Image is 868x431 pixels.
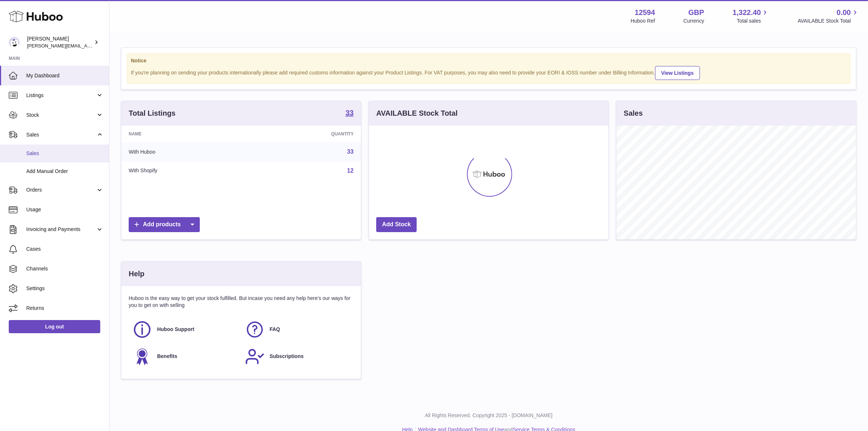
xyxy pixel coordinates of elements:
[129,295,354,309] p: Huboo is the easy way to get your stock fulfilled. But incase you need any help here's our ways f...
[245,320,350,339] a: FAQ
[157,353,177,360] span: Benefits
[115,412,862,419] p: All Rights Reserved. Copyright 2025 - [DOMAIN_NAME]
[733,8,761,18] span: 1,322.40
[26,186,96,193] span: Orders
[688,8,704,18] strong: GBP
[837,8,851,18] span: 0.00
[635,8,655,18] strong: 12594
[132,347,238,366] a: Benefits
[9,37,20,48] img: owen@wearemakewaves.com
[121,161,250,180] td: With Shopify
[26,168,104,175] span: Add Manual Order
[250,126,361,142] th: Quantity
[26,72,104,79] span: My Dashboard
[131,57,846,64] strong: Notice
[245,347,350,366] a: Subscriptions
[27,43,146,49] span: [PERSON_NAME][EMAIL_ADDRESS][DOMAIN_NAME]
[9,320,100,333] a: Log out
[347,168,354,174] a: 12
[270,326,280,333] span: FAQ
[346,109,354,118] a: 33
[376,217,417,232] a: Add Stock
[624,108,643,118] h3: Sales
[26,265,104,272] span: Channels
[26,206,104,213] span: Usage
[655,66,700,80] a: View Listings
[376,108,458,118] h3: AVAILABLE Stock Total
[129,269,144,279] h3: Help
[121,142,250,161] td: With Huboo
[798,18,859,24] span: AVAILABLE Stock Total
[131,65,846,80] div: If you're planning on sending your products internationally please add required customs informati...
[132,320,238,339] a: Huboo Support
[737,18,769,24] span: Total sales
[26,305,104,312] span: Returns
[26,92,96,99] span: Listings
[684,18,704,24] div: Currency
[26,285,104,292] span: Settings
[27,35,93,49] div: [PERSON_NAME]
[121,126,250,142] th: Name
[26,131,96,138] span: Sales
[270,353,304,360] span: Subscriptions
[129,108,176,118] h3: Total Listings
[631,18,655,24] div: Huboo Ref
[733,8,770,24] a: 1,322.40 Total sales
[798,8,859,24] a: 0.00 AVAILABLE Stock Total
[157,326,194,333] span: Huboo Support
[129,217,200,232] a: Add products
[26,246,104,253] span: Cases
[347,149,354,155] a: 33
[26,112,96,119] span: Stock
[26,150,104,157] span: Sales
[346,109,354,116] strong: 33
[26,226,96,233] span: Invoicing and Payments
